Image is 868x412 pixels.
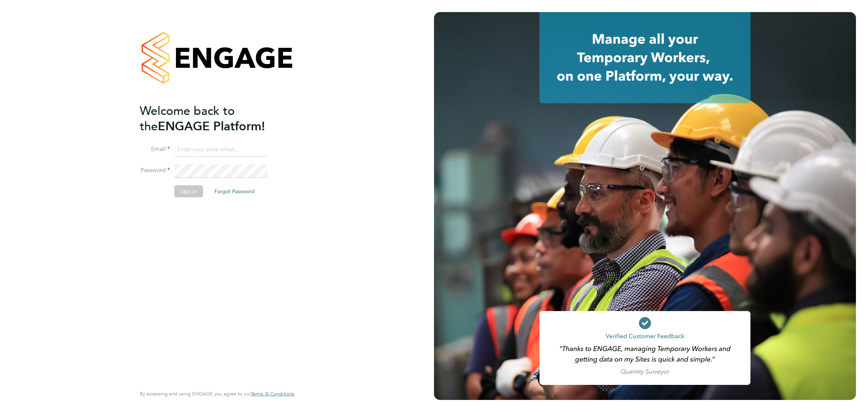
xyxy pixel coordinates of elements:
button: Sign In [174,185,203,197]
button: Forgot Password [208,185,261,197]
span: By accessing and using ENGAGE you agree to our [140,391,294,397]
label: Email [140,145,170,153]
h2: ENGAGE Platform! [140,103,287,134]
label: Password [140,166,170,174]
span: Welcome back to the [140,104,235,134]
a: Terms & Conditions [251,391,294,397]
input: Enter your work email... [174,143,267,157]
